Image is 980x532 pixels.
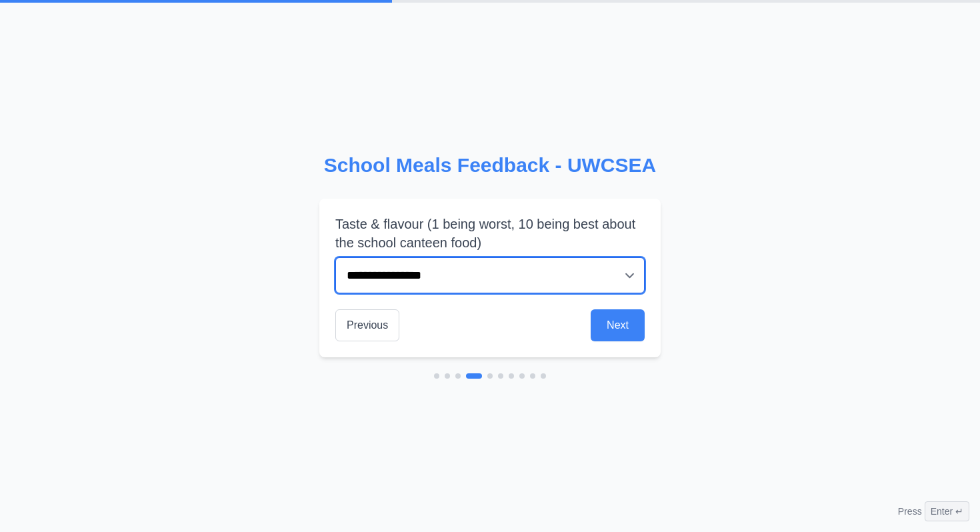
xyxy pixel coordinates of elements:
button: Previous [335,309,399,341]
label: Taste & flavour (1 being worst, 10 being best about the school canteen food) [335,215,645,252]
div: Press [898,501,969,521]
span: Enter ↵ [925,501,969,521]
h2: School Meals Feedback - UWCSEA [319,153,661,177]
button: Next [591,309,645,341]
